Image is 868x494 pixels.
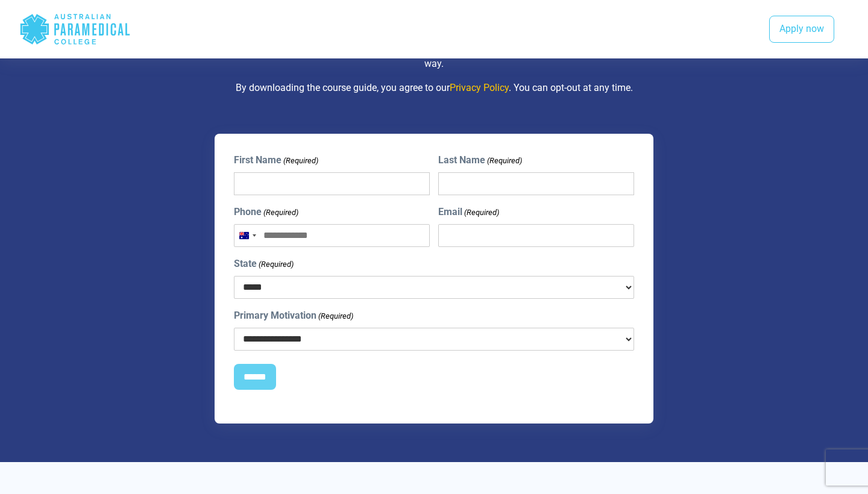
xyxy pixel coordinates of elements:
[234,308,353,323] label: Primary Motivation
[234,225,260,246] button: Selected country
[234,205,298,219] label: Phone
[318,310,354,322] span: (Required)
[81,81,787,95] p: By downloading the course guide, you agree to our . You can opt-out at any time.
[258,258,294,270] span: (Required)
[438,205,499,219] label: Email
[234,257,294,271] label: State
[463,207,499,219] span: (Required)
[769,16,834,43] a: Apply now
[283,155,319,167] span: (Required)
[450,82,509,93] a: Privacy Policy
[438,153,522,167] label: Last Name
[486,155,522,167] span: (Required)
[19,10,131,49] div: Australian Paramedical College
[263,207,299,219] span: (Required)
[234,153,318,167] label: First Name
